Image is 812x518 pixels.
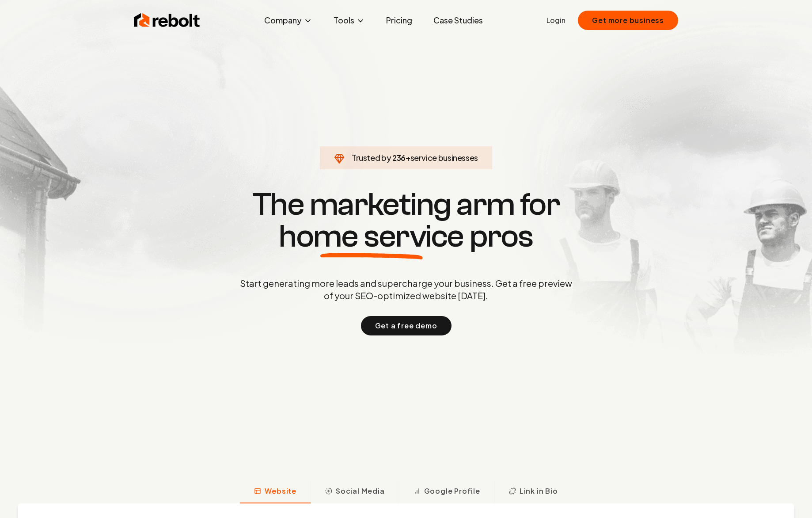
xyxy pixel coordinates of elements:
[406,152,410,163] span: +
[578,11,678,30] button: Get more business
[399,480,494,503] button: Google Profile
[311,480,399,503] button: Social Media
[279,221,464,252] span: home service
[361,316,452,335] button: Get a free demo
[494,480,572,503] button: Link in Bio
[238,277,574,302] p: Start generating more leads and supercharge your business. Get a free preview of your SEO-optimiz...
[379,11,419,29] a: Pricing
[134,11,200,29] img: Rebolt Logo
[424,486,480,496] span: Google Profile
[240,480,311,503] button: Website
[194,189,618,252] h1: The marketing arm for pros
[352,152,391,163] span: Trusted by
[265,486,296,496] span: Website
[546,15,565,26] a: Login
[326,11,372,29] button: Tools
[426,11,490,29] a: Case Studies
[336,486,385,496] span: Social Media
[410,152,478,163] span: service businesses
[520,486,558,496] span: Link in Bio
[392,152,406,164] span: 236
[257,11,319,29] button: Company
